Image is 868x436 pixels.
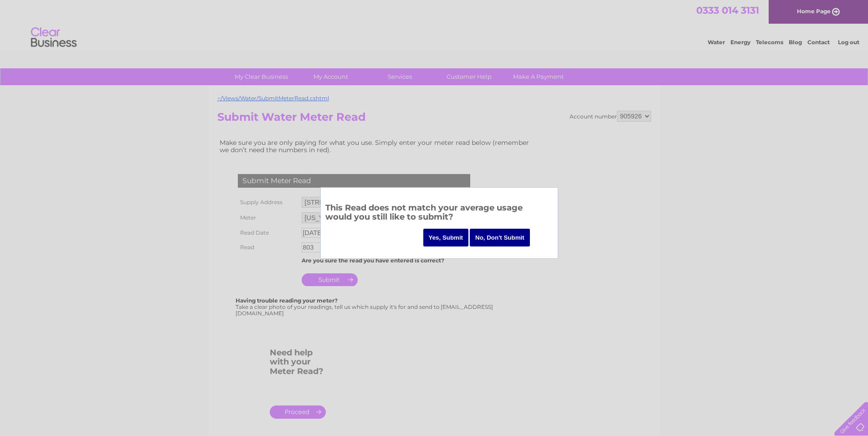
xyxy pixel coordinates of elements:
[219,5,650,44] div: Clear Business is a trading name of Verastar Limited (registered in [GEOGRAPHIC_DATA] No. 3667643...
[470,229,530,246] input: No, Don't Submit
[423,229,469,246] input: Yes, Submit
[696,5,759,16] a: 0333 014 3131
[708,39,725,46] a: Water
[730,39,750,46] a: Energy
[756,39,783,46] a: Telecoms
[838,39,859,46] a: Log out
[325,201,553,226] h3: This Read does not match your average usage would you still like to submit?
[789,39,802,46] a: Blog
[31,24,77,51] img: logo.png
[807,39,830,46] a: Contact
